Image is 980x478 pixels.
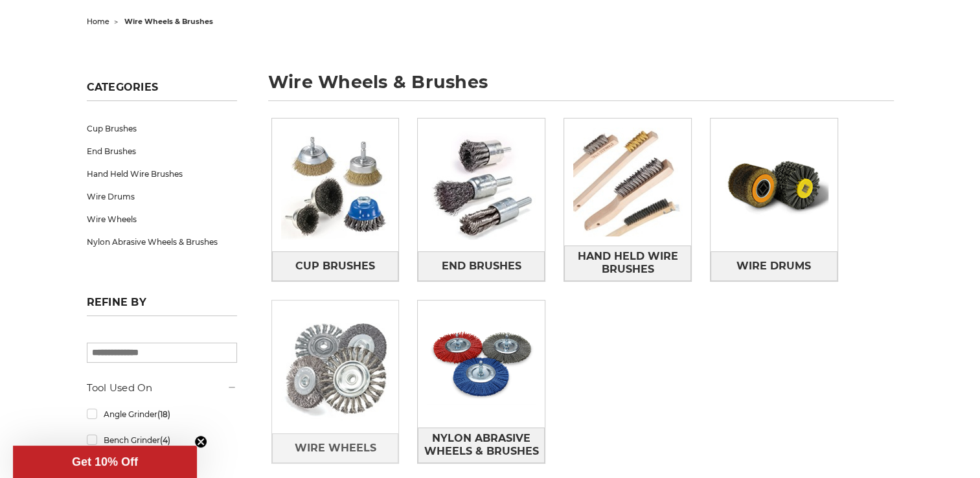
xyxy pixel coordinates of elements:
span: (18) [157,409,170,419]
a: Wire Wheels [87,208,237,231]
img: Nylon Abrasive Wheels & Brushes [418,301,545,427]
img: Wire Drums [711,122,838,249]
h5: Categories [87,81,237,101]
span: wire wheels & brushes [124,17,213,26]
a: Hand Held Wire Brushes [564,245,691,281]
a: home [87,17,109,26]
h5: Refine by [87,296,237,316]
a: Wire Drums [87,185,237,208]
span: Wire Drums [736,255,811,277]
span: (4) [159,435,170,445]
a: Nylon Abrasive Wheels & Brushes [418,427,545,463]
a: Hand Held Wire Brushes [87,163,237,185]
a: Wire Wheels [272,433,399,462]
img: End Brushes [418,122,545,249]
span: Hand Held Wire Brushes [565,245,690,280]
button: Close teaser [194,435,207,448]
a: Nylon Abrasive Wheels & Brushes [87,231,237,253]
a: Cup Brushes [87,117,237,140]
img: Cup Brushes [272,122,399,249]
a: Wire Drums [711,251,838,280]
a: End Brushes [418,251,545,280]
span: End Brushes [442,255,521,277]
img: Hand Held Wire Brushes [564,119,691,245]
span: Get 10% Off [72,455,138,468]
h5: Tool Used On [87,380,237,396]
div: Get 10% OffClose teaser [13,446,197,478]
img: Wire Wheels [272,304,399,431]
a: End Brushes [87,140,237,163]
a: Cup Brushes [272,251,399,280]
a: Bench Grinder [87,429,237,451]
a: Angle Grinder [87,403,237,426]
span: Cup Brushes [295,255,375,277]
span: Nylon Abrasive Wheels & Brushes [418,427,544,462]
h1: wire wheels & brushes [268,73,894,101]
span: Wire Wheels [294,437,376,459]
